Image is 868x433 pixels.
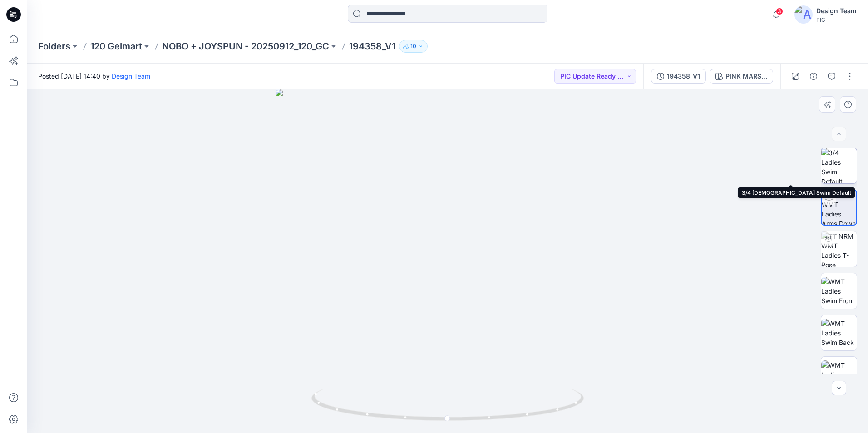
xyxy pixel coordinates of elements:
button: 194358_V1 [651,69,706,84]
img: 3/4 Ladies Swim Default [821,148,857,183]
img: TT NRM WMT Ladies T-Pose [821,231,857,267]
p: 194358_V1 [349,40,395,53]
div: Design Team [816,5,857,16]
button: Details [806,69,821,84]
div: PINK MARSHMALLOW [725,71,767,81]
a: Folders [38,40,70,53]
img: TT NRM WMT Ladies Arms Down [822,190,856,225]
p: 10 [410,41,416,51]
div: PIC [816,16,857,23]
button: 10 [399,40,428,53]
a: Design Team [112,72,150,80]
img: WMT Ladies Swim Left [821,360,857,389]
a: 120 Gelmart [90,40,142,53]
img: avatar [794,5,813,24]
img: WMT Ladies Swim Back [821,319,857,347]
img: WMT Ladies Swim Front [821,277,857,305]
a: NOBO + JOYSPUN - 20250912_120_GC [162,40,329,53]
button: PINK MARSHMALLOW [710,69,773,84]
span: Posted [DATE] 14:40 by [38,71,150,81]
span: 3 [776,8,783,15]
div: 194358_V1 [667,71,700,81]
